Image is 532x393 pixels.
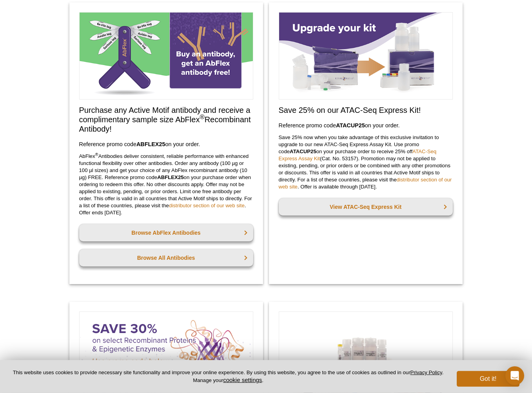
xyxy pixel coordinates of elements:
[279,198,453,216] a: View ATAC-Seq Express Kit
[290,149,316,154] strong: ATACUP25
[223,377,262,383] button: cookie settings
[79,249,253,266] a: Browse All Antibodies
[79,12,253,100] img: Free Sample Size AbFlex Antibody
[505,366,524,385] div: Open Intercom Messenger
[157,174,183,180] strong: ABFLEX25
[279,134,453,190] p: Save 25% now when you take advantage of this exclusive invitation to upgrade to our new ATAC-Seq ...
[410,369,442,375] a: Privacy Policy
[279,105,453,115] h2: Save 25% on our ATAC-Seq Express Kit!
[79,153,253,216] p: AbFlex Antibodies deliver consistent, reliable performance with enhanced functional flexibility o...
[136,141,165,147] strong: ABFLEX25
[79,105,253,134] h2: Purchase any Active Motif antibody and receive a complimentary sample size AbFlex Recombinant Ant...
[79,224,253,241] a: Browse AbFlex Antibodies
[79,139,253,149] h3: Reference promo code on your order.
[279,12,453,100] img: Save on ATAC-Seq Express Assay Kit
[279,121,453,130] h3: Reference promo code on your order.
[457,371,519,387] button: Got it!
[200,114,204,121] sup: ®
[336,122,365,129] strong: ATACUP25
[95,152,98,157] sup: ®
[169,203,245,208] a: distributor section of our web site
[13,369,444,384] p: This website uses cookies to provide necessary site functionality and improve your online experie...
